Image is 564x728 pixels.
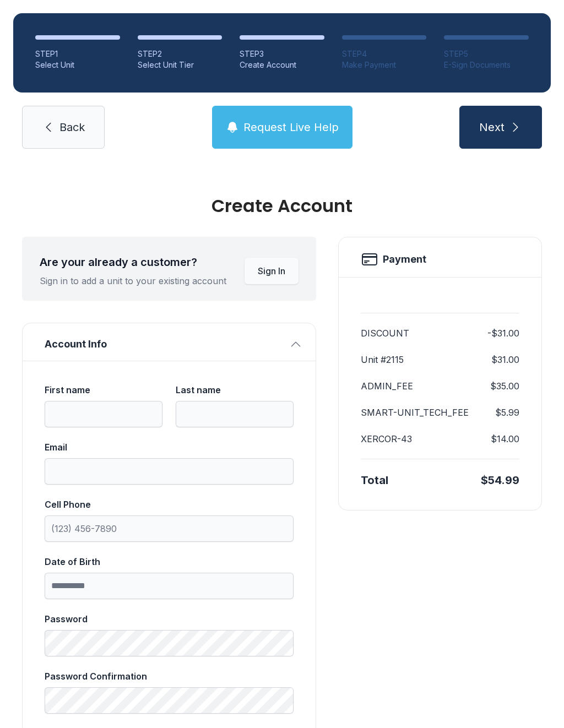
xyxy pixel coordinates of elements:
[491,353,519,366] dd: $31.00
[45,555,294,568] div: Date of Birth
[495,406,519,419] dd: $5.99
[45,336,285,352] span: Account Info
[490,379,519,393] dd: $35.00
[342,59,427,70] div: Make Payment
[240,48,324,59] div: STEP 3
[45,498,294,511] div: Cell Phone
[479,119,505,135] span: Next
[45,383,162,396] div: First name
[35,59,120,70] div: Select Unit
[258,264,285,278] span: Sign In
[22,197,542,215] div: Create Account
[59,119,85,135] span: Back
[45,458,294,485] input: Email
[45,687,294,714] input: Password Confirmation
[444,48,529,59] div: STEP 5
[45,441,294,454] div: Email
[342,48,427,59] div: STEP 4
[491,432,519,446] dd: $14.00
[45,401,162,427] input: First name
[240,59,324,70] div: Create Account
[45,573,294,599] input: Date of Birth
[361,406,469,419] dt: SMART-UNIT_TECH_FEE
[35,48,120,59] div: STEP 1
[23,323,316,361] button: Account Info
[383,252,426,267] h2: Payment
[361,432,412,446] dt: XERCOR-43
[45,670,294,683] div: Password Confirmation
[361,379,413,393] dt: ADMIN_FEE
[361,472,388,488] div: Total
[444,59,529,70] div: E-Sign Documents
[487,327,519,340] dd: -$31.00
[40,274,226,287] div: Sign in to add a unit to your existing account
[138,59,223,70] div: Select Unit Tier
[45,515,294,542] input: Cell Phone
[361,327,409,340] dt: DISCOUNT
[138,48,223,59] div: STEP 2
[243,119,339,135] span: Request Live Help
[481,472,519,488] div: $54.99
[361,353,404,366] dt: Unit #2115
[45,630,294,656] input: Password
[176,401,294,427] input: Last name
[45,612,294,626] div: Password
[40,254,226,270] div: Are your already a customer?
[176,383,294,396] div: Last name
